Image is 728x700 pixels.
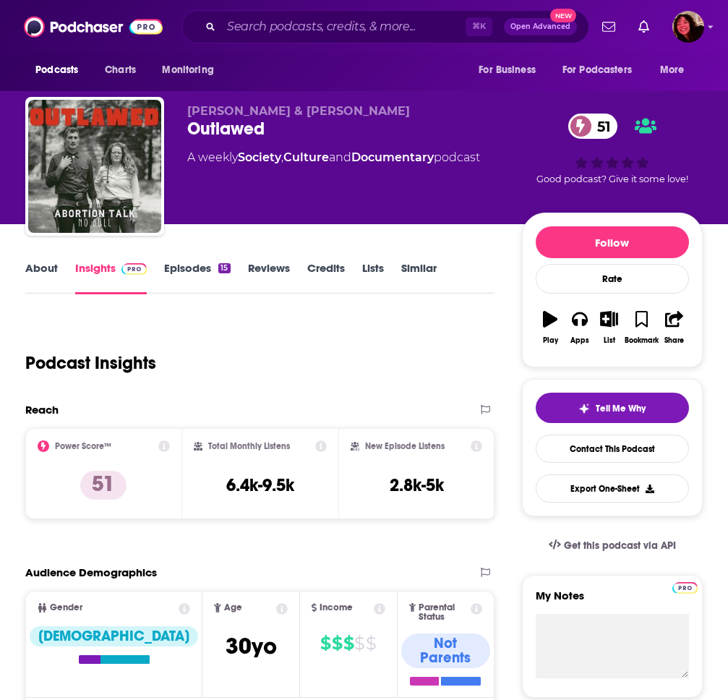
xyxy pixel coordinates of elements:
button: List [594,302,624,354]
span: New [550,9,576,22]
a: Get this podcast via API [537,528,688,563]
span: For Podcasters [562,60,632,80]
div: Not Parents [401,633,491,668]
span: Income [320,603,353,612]
span: Tell Me Why [596,403,646,414]
span: [PERSON_NAME] & [PERSON_NAME] [187,104,410,118]
a: About [25,261,58,294]
h2: Total Monthly Listens [208,441,290,451]
div: Apps [570,336,589,345]
p: 51 [80,471,127,500]
a: 51 [568,114,618,139]
div: 15 [218,263,230,273]
button: open menu [650,56,703,84]
div: 51Good podcast? Give it some love! [522,104,703,194]
button: Show profile menu [672,11,704,43]
h3: 2.8k-5k [390,474,444,496]
button: open menu [152,56,232,84]
div: [DEMOGRAPHIC_DATA] [30,626,198,646]
span: Age [224,603,242,612]
span: , [281,150,283,164]
button: Share [659,302,689,354]
button: open menu [25,56,97,84]
span: 30 yo [226,632,277,660]
img: tell me why sparkle [578,403,590,414]
span: Gender [50,603,82,612]
button: Open AdvancedNew [504,18,577,35]
button: tell me why sparkleTell Me Why [536,393,689,423]
a: Credits [307,261,345,294]
input: Search podcasts, credits, & more... [221,15,466,38]
button: Play [536,302,565,354]
span: More [660,60,685,80]
a: Episodes15 [164,261,230,294]
span: Get this podcast via API [564,539,676,552]
button: Export One-Sheet [536,474,689,503]
a: Documentary [351,150,434,164]
button: Bookmark [624,302,659,354]
span: $ [354,632,364,655]
a: Lists [362,261,384,294]
h1: Podcast Insights [25,352,156,374]
span: For Business [479,60,536,80]
span: $ [320,632,330,655]
div: Rate [536,264,689,294]
a: Culture [283,150,329,164]
label: My Notes [536,589,689,614]
div: List [604,336,615,345]
span: ⌘ K [466,17,492,36]
a: Pro website [672,580,698,594]
div: Play [543,336,558,345]
h2: Power Score™ [55,441,111,451]
a: InsightsPodchaser Pro [75,261,147,294]
a: Charts [95,56,145,84]
span: Parental Status [419,603,468,622]
button: Follow [536,226,689,258]
span: Charts [105,60,136,80]
button: open menu [468,56,554,84]
h2: New Episode Listens [365,441,445,451]
img: Outlawed [28,100,161,233]
span: $ [332,632,342,655]
span: Logged in as Kathryn-Musilek [672,11,704,43]
a: Society [238,150,281,164]
button: open menu [553,56,653,84]
button: Apps [565,302,595,354]
div: A weekly podcast [187,149,480,166]
img: User Profile [672,11,704,43]
a: Show notifications dropdown [633,14,655,39]
a: Similar [401,261,437,294]
span: $ [343,632,354,655]
img: Podchaser Pro [121,263,147,275]
span: Good podcast? Give it some love! [536,174,688,184]
h2: Audience Demographics [25,565,157,579]
span: Podcasts [35,60,78,80]
span: $ [366,632,376,655]
h3: 6.4k-9.5k [226,474,294,496]
a: Reviews [248,261,290,294]
a: Show notifications dropdown [596,14,621,39]
span: 51 [583,114,618,139]
a: Contact This Podcast [536,435,689,463]
span: and [329,150,351,164]
span: Monitoring [162,60,213,80]
span: Open Advanced [510,23,570,30]
div: Bookmark [625,336,659,345]
img: Podchaser Pro [672,582,698,594]
div: Search podcasts, credits, & more... [181,10,589,43]
h2: Reach [25,403,59,417]
img: Podchaser - Follow, Share and Rate Podcasts [24,13,163,40]
div: Share [664,336,684,345]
